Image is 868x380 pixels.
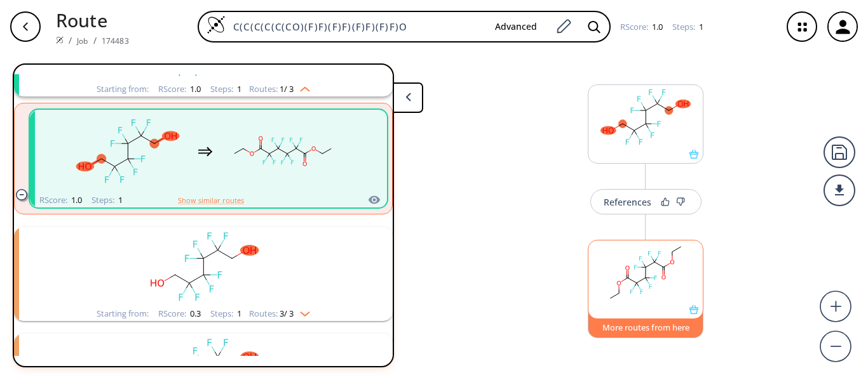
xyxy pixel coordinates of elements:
a: 174483 [102,36,129,46]
div: Steps : [92,196,123,204]
span: 0.3 [188,308,201,319]
svg: OCC(F)(F)C(F)(F)C(F)(F)C(F)(F)CO [71,112,185,191]
img: Down [294,306,310,317]
span: 1 [116,194,123,206]
a: Job [77,36,88,46]
span: 3 / 3 [280,310,294,318]
span: 1.0 [188,83,201,95]
div: Steps : [672,23,703,31]
span: 1 [697,21,703,32]
span: 1.0 [650,21,663,32]
span: 1 / 3 [280,85,294,93]
svg: CCOC(=O)C(F)(F)C(F)(F)C(F)(F)C(F)(F)C(=O)OCC [588,240,703,305]
button: More routes from here [588,311,703,338]
span: 1.0 [69,194,82,206]
p: Route [56,6,129,34]
img: Up [294,82,310,92]
li: / [93,34,97,47]
div: References [604,198,651,206]
div: RScore : [620,23,663,31]
div: Routes: [249,85,310,93]
span: 1 [235,83,241,95]
div: Routes: [249,310,310,318]
li: / [69,34,72,47]
div: RScore : [158,85,201,93]
svg: OCC(F)(F)C(F)(F)C(F)(F)C(F)(F)CO [588,85,703,150]
img: Logo Spaya [207,15,226,34]
svg: CCOC(=O)C(F)(F)C(F)(F)C(F)(F)C(F)(F)C(=O)OCC [226,112,340,191]
div: RScore : [158,310,201,318]
div: Steps : [210,310,241,318]
div: Starting from: [97,310,149,318]
input: Enter SMILES [226,20,485,33]
div: Steps : [210,85,241,93]
button: Show similar routes [178,195,244,206]
button: References [590,189,702,214]
span: 1 [235,308,241,319]
div: RScore : [39,196,82,204]
div: Starting from: [97,85,149,93]
button: Advanced [485,15,547,39]
svg: OCC(F)(F)C(F)(F)C(F)(F)C(F)(F)CO [38,227,369,306]
img: Spaya logo [56,36,64,44]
